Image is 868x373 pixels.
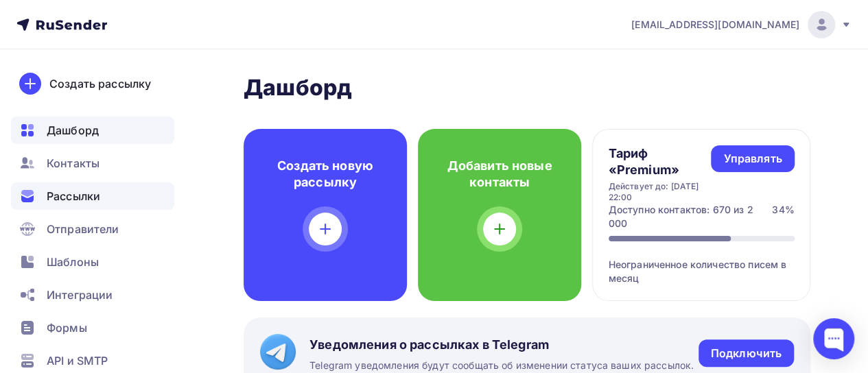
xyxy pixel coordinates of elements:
span: Контакты [47,155,99,171]
h4: Создать новую рассылку [266,158,385,191]
h2: Дашборд [244,74,810,101]
span: Интеграции [47,287,113,303]
span: Telegram уведомления будут сообщать об изменении статуса ваших рассылок. [309,359,694,372]
span: Дашборд [47,122,99,139]
a: Отправители [11,215,174,243]
a: Дашборд [11,117,174,144]
div: Неограниченное количество писем в месяц [609,241,795,285]
div: Создать рассылку [49,75,151,92]
div: 34% [772,203,794,230]
a: Формы [11,314,174,341]
div: Доступно контактов: 670 из 2 000 [609,203,773,230]
span: API и SMTP [47,352,108,369]
span: [EMAIL_ADDRESS][DOMAIN_NAME] [631,18,799,32]
div: Подключить [711,346,782,361]
div: Действует до: [DATE] 22:00 [609,181,712,203]
div: Управлять [723,151,782,167]
h4: Добавить новые контакты [440,158,559,191]
a: [EMAIL_ADDRESS][DOMAIN_NAME] [631,11,852,38]
a: Шаблоны [11,248,174,276]
span: Формы [47,320,87,336]
span: Уведомления о рассылках в Telegram [309,337,694,353]
a: Рассылки [11,182,174,210]
span: Рассылки [47,188,100,204]
span: Отправители [47,221,119,237]
h4: Тариф «Premium» [609,145,712,178]
a: Контакты [11,149,174,177]
span: Шаблоны [47,254,99,270]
